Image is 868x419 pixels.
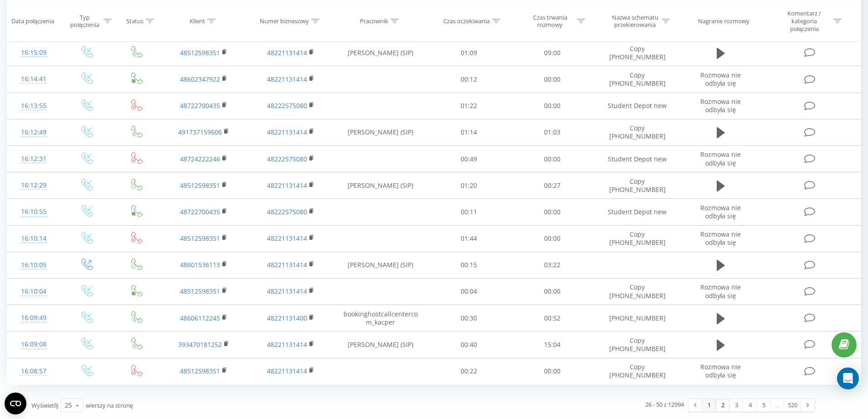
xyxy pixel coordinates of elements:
[334,252,427,278] td: [PERSON_NAME] (SIP)
[16,203,51,221] div: 16:10:55
[16,256,51,274] div: 16:10:05
[700,71,741,88] span: Rozmowa nie odbyła się
[267,48,307,57] a: 48221131414
[180,207,220,216] a: 48722700435
[611,13,659,29] div: Nazwa schematu przekierowania
[16,44,51,62] div: 16:15:09
[180,314,220,322] a: 48606112245
[178,128,222,136] a: 491737159606
[16,362,51,380] div: 16:08:57
[427,252,511,278] td: 00:15
[16,97,51,115] div: 16:13:55
[267,260,307,269] a: 48221131414
[700,97,741,114] span: Rozmowa nie odbyła się
[16,336,51,353] div: 16:09:08
[180,101,220,110] a: 48722700435
[594,278,680,305] td: Copy [PHONE_NUMBER]
[700,362,741,379] span: Rozmowa nie odbyła się
[594,199,680,225] td: Student Depot new
[511,172,594,199] td: 00:27
[427,66,511,93] td: 00:12
[511,305,594,331] td: 00:52
[16,230,51,248] div: 16:10:14
[65,401,72,410] div: 25
[594,146,680,172] td: Student Depot new
[334,331,427,358] td: [PERSON_NAME] (SIP)
[31,401,58,409] span: Wyświetlij
[180,48,220,57] a: 48512598351
[427,358,511,384] td: 00:22
[716,399,729,412] a: 2
[511,119,594,145] td: 01:03
[180,260,220,269] a: 48601536113
[16,283,51,300] div: 16:10:04
[267,314,307,322] a: 48221131400
[427,146,511,172] td: 00:49
[511,252,594,278] td: 03:22
[427,225,511,252] td: 01:44
[698,17,750,25] div: Nagranie rozmowy
[784,399,801,412] a: 520
[180,234,220,243] a: 48512598351
[427,172,511,199] td: 01:20
[334,172,427,199] td: [PERSON_NAME] (SIP)
[427,93,511,119] td: 01:22
[511,40,594,66] td: 09:00
[360,17,388,25] div: Pracownik
[260,17,309,25] div: Numer biznesowy
[16,150,51,168] div: 16:12:31
[511,331,594,358] td: 15:04
[594,172,680,199] td: Copy [PHONE_NUMBER]
[267,101,307,110] a: 48222575080
[180,155,220,163] a: 48724222246
[86,401,133,409] span: wierszy na stronę
[180,181,220,190] a: 48512598351
[334,119,427,145] td: [PERSON_NAME] (SIP)
[180,287,220,295] a: 48512598351
[700,230,741,247] span: Rozmowa nie odbyła się
[700,203,741,220] span: Rozmowa nie odbyła się
[511,278,594,305] td: 00:00
[334,40,427,66] td: [PERSON_NAME] (SIP)
[427,305,511,331] td: 00:30
[267,287,307,295] a: 48221131414
[178,340,222,349] a: 393470181252
[5,393,26,414] button: Open CMP widget
[511,225,594,252] td: 00:00
[126,17,144,25] div: Status
[511,93,594,119] td: 00:00
[16,176,51,194] div: 16:12:29
[594,66,680,93] td: Copy [PHONE_NUMBER]
[16,309,51,327] div: 16:09:49
[16,70,51,88] div: 16:14:41
[427,331,511,358] td: 00:40
[267,128,307,136] a: 48221131414
[729,399,743,412] a: 3
[267,181,307,190] a: 48221131414
[267,367,307,375] a: 48221131414
[180,75,220,83] a: 48602347922
[511,199,594,225] td: 00:00
[594,93,680,119] td: Student Depot new
[700,150,741,167] span: Rozmowa nie odbyła się
[334,305,427,331] td: bookinghostcallcentercom_kacper
[594,305,680,331] td: [PHONE_NUMBER]
[594,331,680,358] td: Copy [PHONE_NUMBER]
[778,10,831,33] div: Komentarz / kategoria połączenia
[443,17,490,25] div: Czas oczekiwania
[511,146,594,172] td: 00:00
[267,207,307,216] a: 48222575080
[645,400,684,409] div: 26 - 50 z 12994
[16,124,51,141] div: 16:12:49
[594,40,680,66] td: Copy [PHONE_NUMBER]
[743,399,757,412] a: 4
[427,199,511,225] td: 00:11
[700,283,741,300] span: Rozmowa nie odbyła się
[526,13,575,29] div: Czas trwania rozmowy
[68,13,101,29] div: Typ połączenia
[267,340,307,349] a: 48221131414
[511,358,594,384] td: 00:00
[180,367,220,375] a: 48512598351
[594,358,680,384] td: Copy [PHONE_NUMBER]
[427,278,511,305] td: 00:04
